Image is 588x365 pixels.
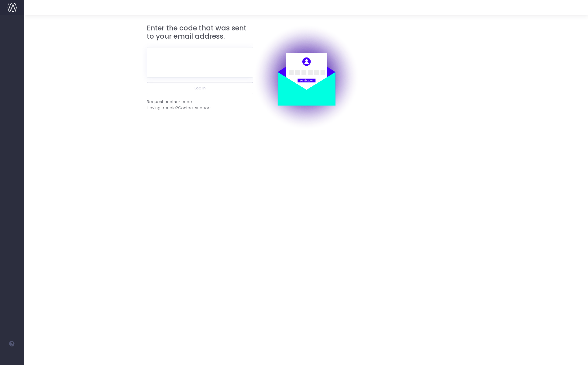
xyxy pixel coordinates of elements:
[8,353,17,362] img: images/default_profile_image.png
[147,99,192,105] div: Request another code
[147,105,253,111] div: Having trouble?
[253,24,359,130] img: auth.png
[147,82,253,94] button: Log in
[147,24,253,41] h3: Enter the code that was sent to your email address.
[178,105,211,111] span: Contact support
